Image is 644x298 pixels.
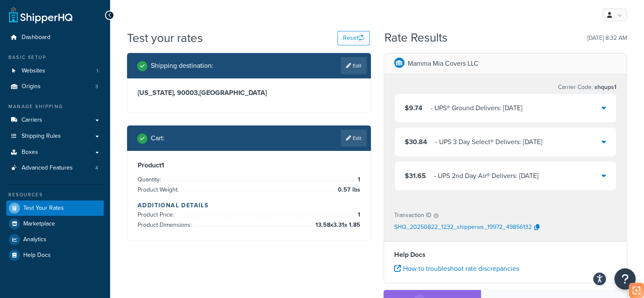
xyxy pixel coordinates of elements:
a: How to troubleshoot rate discrepancies [394,264,519,273]
span: 3 [95,83,98,90]
span: Product Dimensions: [138,220,194,229]
span: Marketplace [23,220,55,228]
p: Carrier Code: [558,81,616,93]
button: Reset [337,31,370,45]
h1: Test your rates [127,30,203,46]
h3: [US_STATE], 90003 , [GEOGRAPHIC_DATA] [138,89,360,97]
p: SHQ_20250822_1232_shipperws_19972_49856132 [394,221,532,234]
span: Advanced Features [22,164,73,172]
span: 13.58 x 3.31 x 1.85 [313,220,360,230]
h3: Product 1 [138,161,360,170]
span: Product Price: [138,210,176,219]
span: $9.74 [405,103,423,113]
a: Shipping Rules [6,128,104,144]
span: 1 [97,67,98,75]
a: Test Your Rates [6,201,104,216]
h2: Shipping destination : [151,62,213,70]
span: Origins [22,83,41,90]
a: Edit [341,57,367,74]
div: ‌‌‍‍ - UPS 2nd Day Air® Delivers: [DATE] [434,170,539,182]
div: Manage Shipping [6,103,104,110]
a: Help Docs [6,248,104,263]
a: Analytics [6,232,104,247]
span: Websites [22,67,45,75]
span: Quantity: [138,175,163,184]
span: shqups1 [593,83,616,92]
span: 1 [356,175,360,185]
a: Origins3 [6,79,104,95]
li: Origins [6,79,104,95]
button: Open Resource Center [614,268,636,290]
span: Dashboard [22,34,50,41]
p: Transaction ID [394,209,431,221]
a: Advanced Features4 [6,160,104,176]
span: $30.84 [405,137,427,147]
div: ‌‌‍‍ - UPS® Ground Delivers: [DATE] [431,102,522,114]
a: Marketplace [6,216,104,231]
a: Boxes [6,145,104,160]
span: Boxes [22,149,38,156]
h2: Cart : [151,134,165,142]
p: Mamma Mia Covers LLC [408,58,478,70]
span: 4 [95,164,98,172]
span: Product Weight: [138,185,181,194]
span: 0.57 lbs [336,185,360,195]
div: Resources [6,191,104,198]
span: Analytics [23,236,47,243]
h4: Help Docs [394,250,617,260]
a: Edit [341,130,367,147]
div: ‌‌‍‍ - UPS 3 Day Select® Delivers: [DATE] [435,136,542,148]
a: Carriers [6,112,104,128]
div: Basic Setup [6,54,104,61]
span: $31.65 [405,171,426,181]
h2: Rate Results [384,31,448,45]
a: Websites1 [6,63,104,79]
span: Test Your Rates [23,205,64,212]
span: Shipping Rules [22,133,61,140]
span: Carriers [22,117,42,124]
a: Dashboard [6,30,104,45]
span: 1 [356,210,360,220]
li: Advanced Features [6,160,104,176]
li: Websites [6,63,104,79]
h4: Additional Details [138,201,360,210]
p: [DATE] 8:32 AM [587,32,627,44]
span: Help Docs [23,252,51,259]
